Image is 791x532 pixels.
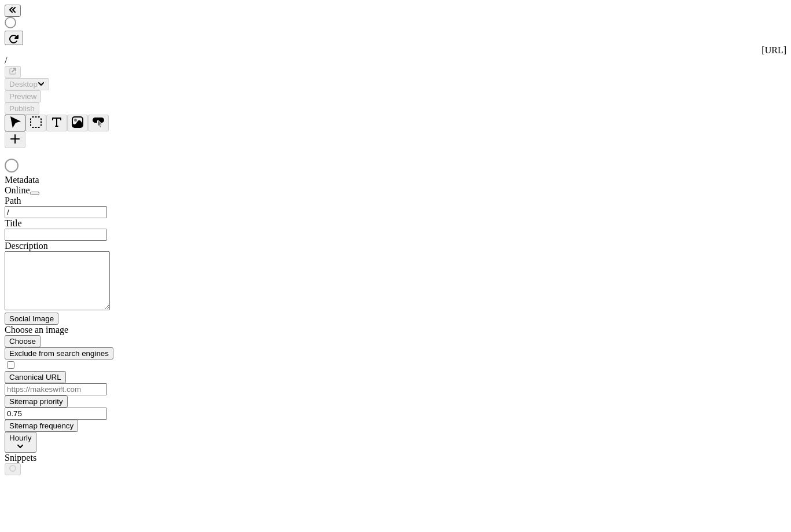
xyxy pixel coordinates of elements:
[5,432,36,453] button: Hourly
[9,80,38,89] span: Desktop
[5,313,58,325] button: Social Image
[5,241,48,251] span: Description
[5,196,21,206] span: Path
[5,175,144,185] div: Metadata
[46,115,67,131] button: Text
[9,104,35,113] span: Publish
[9,314,54,323] span: Social Image
[88,115,109,131] button: Button
[9,434,32,442] span: Hourly
[5,185,30,195] span: Online
[9,92,36,101] span: Preview
[5,335,41,347] button: Choose
[25,115,46,131] button: Box
[9,349,109,358] span: Exclude from search engines
[67,115,88,131] button: Image
[5,383,107,395] input: https://makeswift.com
[5,45,786,56] div: [URL]
[5,90,41,102] button: Preview
[9,337,36,346] span: Choose
[9,397,63,406] span: Sitemap priority
[5,395,68,408] button: Sitemap priority
[5,453,144,463] div: Snippets
[5,420,78,432] button: Sitemap frequency
[5,325,144,335] div: Choose an image
[5,371,66,383] button: Canonical URL
[5,218,22,228] span: Title
[9,373,61,381] span: Canonical URL
[5,56,786,66] div: /
[9,421,73,430] span: Sitemap frequency
[5,347,113,359] button: Exclude from search engines
[5,102,39,115] button: Publish
[5,78,49,90] button: Desktop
